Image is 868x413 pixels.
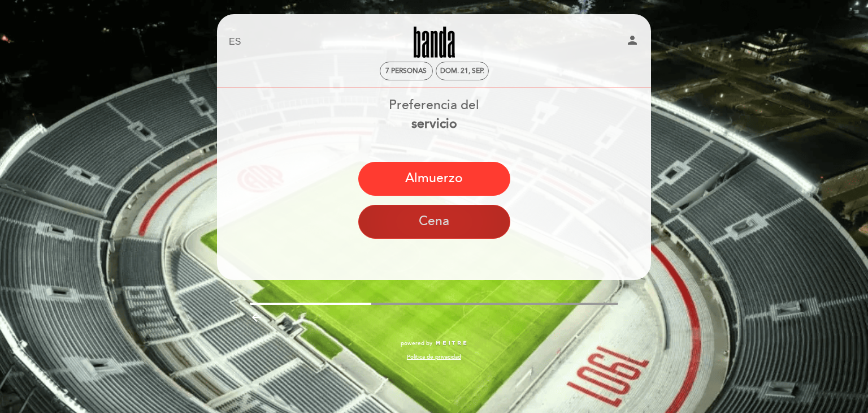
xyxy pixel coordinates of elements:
i: arrow_backward [250,311,263,324]
i: person [626,33,639,47]
div: dom. 21, sep. [440,67,484,75]
a: Política de privacidad [407,353,461,361]
span: 7 personas [385,67,427,75]
a: Banda [363,27,505,58]
button: Cena [358,205,510,239]
div: Preferencia del [216,96,652,134]
span: powered by [401,339,432,347]
img: MEITRE [435,341,467,346]
button: Almuerzo [358,162,510,196]
button: person [626,33,639,51]
b: servicio [411,116,457,132]
a: powered by [401,339,467,347]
